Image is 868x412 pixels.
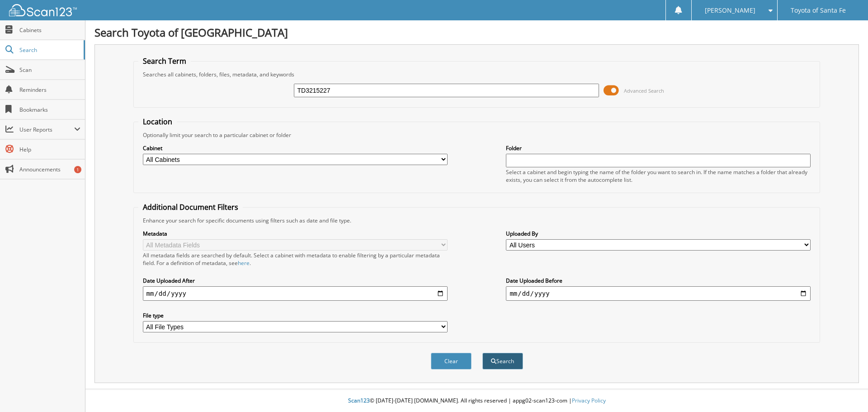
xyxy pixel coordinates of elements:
[482,353,523,369] button: Search
[138,131,816,139] div: Optionally limit your search to a particular cabinet or folder
[238,259,250,267] a: here
[506,277,811,284] label: Date Uploaded Before
[94,25,859,40] h1: Search Toyota of [GEOGRAPHIC_DATA]
[791,8,846,13] span: Toyota of Santa Fe
[138,71,816,78] div: Searches all cabinets, folders, files, metadata, and keywords
[19,46,79,54] span: Search
[74,166,81,173] div: 1
[624,87,664,94] span: Advanced Search
[19,126,74,133] span: User Reports
[19,106,80,114] span: Bookmarks
[143,286,448,301] input: start
[143,230,448,237] label: Metadata
[348,397,370,404] span: Scan123
[19,146,80,153] span: Help
[138,56,191,66] legend: Search Term
[19,66,80,74] span: Scan
[506,286,811,301] input: end
[572,397,606,404] a: Privacy Policy
[143,312,448,319] label: File type
[9,4,77,16] img: scan123-logo-white.svg
[506,230,811,237] label: Uploaded By
[143,251,448,267] div: All metadata fields are searched by default. Select a cabinet with metadata to enable filtering b...
[19,26,80,34] span: Cabinets
[143,277,448,284] label: Date Uploaded After
[19,166,80,173] span: Announcements
[138,202,243,212] legend: Additional Document Filters
[19,86,80,94] span: Reminders
[705,8,755,13] span: [PERSON_NAME]
[431,353,472,369] button: Clear
[138,217,816,224] div: Enhance your search for specific documents using filters such as date and file type.
[85,390,868,412] div: © [DATE]-[DATE] [DOMAIN_NAME]. All rights reserved | appg02-scan123-com |
[506,168,811,184] div: Select a cabinet and begin typing the name of the folder you want to search in. If the name match...
[506,144,811,152] label: Folder
[143,144,448,152] label: Cabinet
[138,117,177,127] legend: Location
